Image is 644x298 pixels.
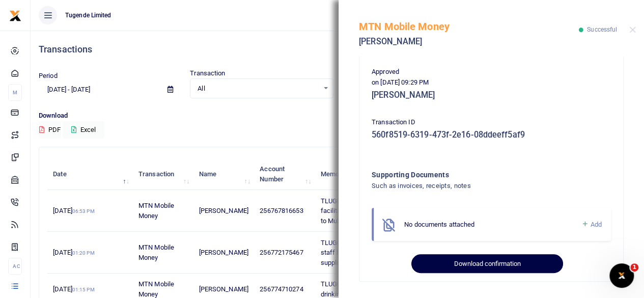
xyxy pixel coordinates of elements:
th: Date: activate to sort column descending [47,158,133,190]
p: on [DATE] 09:29 PM [372,77,611,88]
th: Name: activate to sort column ascending [193,158,254,190]
button: Close [629,26,636,33]
button: Download confirmation [411,254,563,274]
label: Period [39,71,58,81]
span: Successful [587,26,617,33]
small: 06:53 PM [72,208,95,214]
th: Account Number: activate to sort column ascending [254,158,315,190]
h5: [PERSON_NAME] [359,37,579,47]
span: 1 [630,263,638,272]
span: MTN Mobile Money [138,202,174,220]
input: select period [39,81,159,98]
h4: Supporting Documents [372,169,570,180]
a: Add [581,219,602,230]
small: 01:15 PM [72,287,95,292]
span: No documents attached [404,221,474,228]
p: Approved [372,67,611,77]
span: [PERSON_NAME] [199,249,248,256]
li: Ac [8,258,22,275]
th: Memo: activate to sort column ascending [315,158,407,190]
span: 256767816653 [260,207,303,214]
img: logo-small [9,10,21,22]
span: TLUG016660 Technician facilitation from Fortportal to Mubende [321,197,397,225]
a: logo-small logo-large logo-large [9,11,21,19]
span: All [198,84,318,94]
span: [DATE] [53,207,94,214]
p: Download [39,111,636,121]
iframe: Intercom live chat [609,263,634,288]
span: Tugende Limited [61,11,116,20]
h4: Such as invoices, receipts, notes [372,180,570,192]
h5: [PERSON_NAME] [372,90,611,100]
h4: Transactions [39,44,636,55]
span: TLUG016453 payment for drinking water [321,280,396,298]
small: 01:20 PM [72,250,95,256]
li: M [8,84,22,101]
span: [DATE] [53,285,94,293]
button: Excel [63,121,104,139]
span: [PERSON_NAME] [199,285,248,293]
th: Transaction: activate to sort column ascending [133,158,193,190]
button: PDF [39,121,61,139]
span: [PERSON_NAME] [199,207,248,214]
span: TLUG016453 payment for staff breakfast and office supplies [321,239,397,266]
label: Transaction [190,68,225,78]
h5: MTN Mobile Money [359,20,579,33]
span: MTN Mobile Money [138,243,174,261]
span: MTN Mobile Money [138,280,174,298]
p: Transaction ID [372,117,611,128]
span: [DATE] [53,249,94,256]
span: Add [591,221,602,228]
h5: 560f8519-6319-473f-2e16-08ddeeff5af9 [372,130,611,140]
span: 256772175467 [260,249,303,256]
